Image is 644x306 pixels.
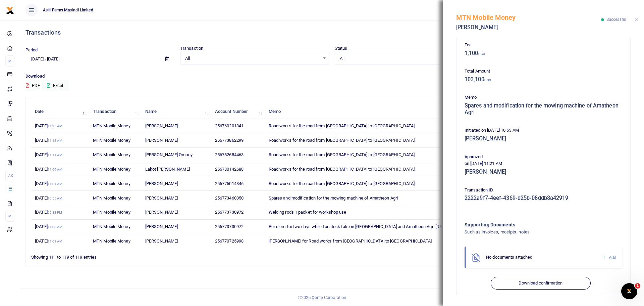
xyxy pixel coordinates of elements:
p: Approved [465,154,622,161]
span: [DATE] [35,238,62,244]
span: [PERSON_NAME] [145,181,178,186]
h5: [PERSON_NAME] [465,169,622,175]
span: Successful [606,17,626,22]
a: logo-small logo-large logo-large [6,7,14,12]
p: Initiated on [DATE] 10:55 AM [465,127,622,134]
th: Memo: activate to sort column ascending [265,104,471,119]
div: Showing 111 to 119 of 119 entries [31,250,279,261]
h5: [PERSON_NAME] [456,24,601,31]
label: Transaction [180,45,203,52]
span: Welding rods 1 packet for workshop use [269,210,346,215]
span: Lakot [PERSON_NAME] [145,167,190,172]
span: Road works for the road from [GEOGRAPHIC_DATA] to [GEOGRAPHIC_DATA] [269,123,415,128]
p: on [DATE] 11:21 AM [465,160,622,167]
li: M [5,211,14,222]
span: MTN Mobile Money [93,138,130,143]
span: MTN Mobile Money [93,167,130,172]
h5: 1,100 [465,50,622,57]
p: Download [25,73,639,80]
span: MTN Mobile Money [93,238,130,244]
span: [PERSON_NAME] [145,195,178,201]
span: Spares and modification for the mowing machine of Amatheon Agri [269,195,398,201]
h5: 103,100 [465,76,622,83]
span: 256770725998 [215,238,244,244]
small: 11:09 AM [48,168,63,171]
span: Road works for the road from [GEOGRAPHIC_DATA] to [GEOGRAPHIC_DATA] [269,181,415,186]
small: UGX [478,52,485,56]
span: MTN Mobile Money [93,210,130,215]
span: 256773460350 [215,195,244,201]
span: [DATE] [35,224,62,229]
span: Asili Farms Masindi Limited [40,7,96,13]
span: 256760201341 [215,123,244,128]
span: 256773730972 [215,210,244,215]
span: Per diem for two days while for stock take in [GEOGRAPHIC_DATA] and Amatheon Agri [DATE] [269,224,448,229]
img: logo-small [6,6,14,14]
span: [DATE] [35,195,62,201]
a: Add [602,254,616,261]
span: Road works for the road from [GEOGRAPHIC_DATA] to [GEOGRAPHIC_DATA] [269,138,415,143]
h5: 2222a9f7-4eef-4369-d25b-08ddb8a42919 [465,195,622,202]
small: 11:35 AM [48,124,63,128]
input: select period [25,53,160,65]
span: MTN Mobile Money [93,152,130,157]
button: Excel [41,80,69,91]
small: 11:01 AM [48,239,63,243]
span: [PERSON_NAME] [145,238,178,244]
span: All [340,55,474,62]
span: 256782684463 [215,152,244,157]
p: Fee [465,42,622,49]
span: [DATE] [35,123,62,128]
small: 10:55 AM [48,196,63,200]
label: Status [335,45,347,52]
small: UGX [484,78,491,82]
h4: Such as invoices, receipts, notes [465,228,595,236]
h4: Transactions [25,29,639,36]
span: MTN Mobile Money [93,195,130,201]
p: Memo [465,94,622,101]
span: Road works for the road from [GEOGRAPHIC_DATA] to [GEOGRAPHIC_DATA] [269,152,415,157]
small: 05:32 PM [48,211,62,214]
iframe: Intercom live chat [621,283,637,299]
span: MTN Mobile Money [93,123,130,128]
span: [DATE] [35,167,62,172]
span: [PERSON_NAME] [145,123,178,128]
h5: MTN Mobile Money [456,13,601,21]
button: PDF [25,80,40,91]
span: [PERSON_NAME] [145,224,178,229]
th: Account Number: activate to sort column ascending [211,104,265,119]
label: Period [25,47,38,53]
th: Name: activate to sort column ascending [142,104,211,119]
span: [PERSON_NAME] [145,138,178,143]
span: [PERSON_NAME] Omony [145,152,193,157]
span: 256773862299 [215,138,244,143]
span: No documents attached [486,255,532,260]
small: 11:01 AM [48,182,63,186]
small: 11:08 AM [48,225,63,229]
span: Add [609,255,616,260]
span: 256773730972 [215,224,244,229]
li: M [5,55,14,67]
h4: Supporting Documents [465,221,595,228]
span: [DATE] [35,152,62,157]
h5: [PERSON_NAME] [465,135,622,142]
span: [DATE] [35,210,62,215]
span: MTN Mobile Money [93,181,130,186]
small: 11:12 AM [48,139,63,142]
p: Transaction ID [465,187,622,194]
span: All [185,55,320,62]
button: Close [634,17,639,22]
button: Download confirmation [491,277,590,290]
span: 1 [635,283,640,289]
span: [PERSON_NAME] for Road works from [GEOGRAPHIC_DATA] to [GEOGRAPHIC_DATA] [269,238,432,244]
th: Date: activate to sort column descending [31,104,89,119]
span: [DATE] [35,181,62,186]
span: Road works for the road from [GEOGRAPHIC_DATA] to [GEOGRAPHIC_DATA] [269,167,415,172]
span: [PERSON_NAME] [145,210,178,215]
th: Transaction: activate to sort column ascending [89,104,142,119]
li: Ac [5,170,14,181]
span: 256780142688 [215,167,244,172]
h5: Spares and modification for the mowing machine of Amatheon Agri [465,102,622,116]
span: MTN Mobile Money [93,224,130,229]
p: Total Amount [465,68,622,75]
